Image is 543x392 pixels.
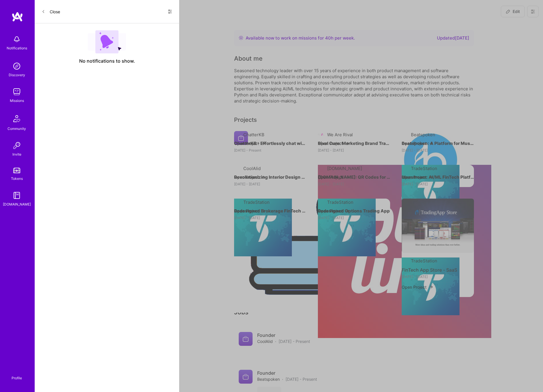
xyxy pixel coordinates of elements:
img: Community [10,112,24,126]
div: Profile [12,375,22,380]
img: teamwork [11,86,23,98]
a: Profile [10,369,24,380]
div: Notifications [7,45,27,51]
img: tokens [13,168,20,173]
img: logo [12,12,23,22]
button: Close [42,7,60,16]
div: Community [8,126,26,132]
div: Tokens [11,176,23,182]
img: discovery [11,60,23,72]
div: Invite [12,151,21,157]
img: guide book [11,190,23,201]
div: Discovery [9,72,25,78]
img: Invite [11,140,23,151]
img: empty [88,30,126,53]
div: [DOMAIN_NAME] [3,201,31,207]
img: bell [11,33,23,45]
span: No notifications to show. [79,58,135,64]
div: Missions [10,98,24,104]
